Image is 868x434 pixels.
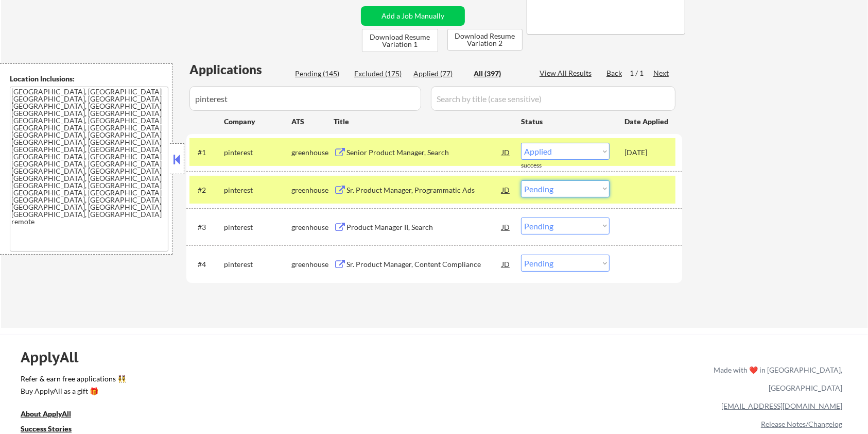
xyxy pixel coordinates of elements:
div: Senior Product Manager, Search [346,147,502,158]
div: Back [606,68,623,78]
div: success [521,161,562,170]
div: Sr. Product Manager, Programmatic Ads [346,185,502,195]
div: #4 [198,259,216,270]
div: JD [501,255,511,273]
div: #2 [198,185,216,195]
div: All (397) [474,69,525,79]
div: View All Results [540,68,595,78]
u: About ApplyAll [21,409,71,418]
div: pinterest [224,185,291,195]
div: Pending (145) [295,69,346,79]
a: About ApplyAll [21,409,85,422]
div: Applications [189,63,291,76]
a: Buy ApplyAll as a gift 🎁 [21,386,124,399]
div: Made with ❤️ in [GEOGRAPHIC_DATA], [GEOGRAPHIC_DATA] [709,361,842,397]
div: #1 [198,147,216,158]
button: Download Resume Variation 2 [447,29,523,51]
div: Location Inclusions: [10,74,168,84]
div: JD [501,218,511,236]
a: Release Notes/Changelog [761,420,842,428]
div: greenhouse [291,147,334,158]
div: Next [653,68,670,78]
div: Company [224,116,291,127]
div: pinterest [224,222,291,232]
div: Applied (77) [413,69,465,79]
div: Date Applied [624,116,670,127]
div: pinterest [224,259,291,270]
input: Search by company (case sensitive) [189,86,421,111]
div: greenhouse [291,185,334,195]
div: [DATE] [624,147,670,158]
div: 1 / 1 [630,68,653,78]
div: JD [501,180,511,199]
a: Refer & earn free applications 👯‍♀️ [21,375,498,386]
div: Sr. Product Manager, Content Compliance [346,259,502,270]
div: Buy ApplyAll as a gift 🎁 [21,388,124,395]
div: ATS [291,116,334,127]
button: Download Resume Variation 1 [362,29,438,52]
div: Excluded (175) [354,69,406,79]
input: Search by title (case sensitive) [431,86,675,111]
div: Title [334,116,511,127]
div: greenhouse [291,259,334,270]
div: JD [501,143,511,161]
a: [EMAIL_ADDRESS][DOMAIN_NAME] [721,402,842,410]
div: greenhouse [291,222,334,232]
div: pinterest [224,147,291,158]
u: Success Stories [21,424,72,433]
div: Status [521,112,610,130]
div: #3 [198,222,216,232]
div: Product Manager II, Search [346,222,502,232]
div: ApplyAll [21,348,90,366]
button: Add a Job Manually [361,6,465,26]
